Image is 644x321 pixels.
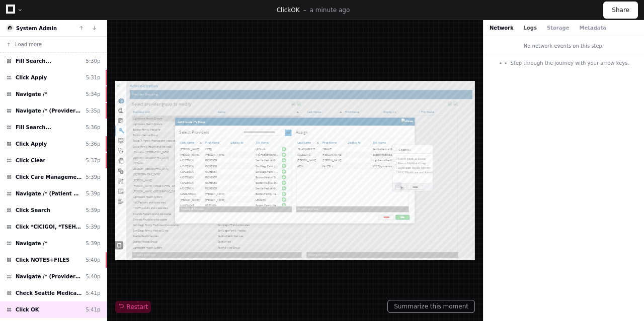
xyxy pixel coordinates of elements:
button: Logs [524,24,537,32]
button: Metadata [579,24,606,32]
span: ACHZENICK [146,187,176,194]
span: Last Name [146,135,187,143]
div: 5 [10,40,21,50]
span: Boston Medical Group [314,225,371,232]
span: ACEVEDO GOMEZ [408,174,451,182]
span: Fill Search... [16,124,51,131]
span: Click Search [16,206,50,214]
span: AKMOUCHE [146,275,176,282]
span: Seattle Medical Group [314,237,370,245]
span: RICHENER [202,199,228,207]
span: Click *CICIGOI, *TSEHAYNES [16,223,82,231]
span: Restart [118,303,148,311]
span: Last Name [408,135,449,143]
span: Display As [259,135,300,143]
img: 16.svg [7,25,14,32]
span: Boston Medical Group [314,212,371,220]
span: Navigate /* [16,90,47,98]
span: Boston Family Medicine [314,250,375,257]
span: VIETQ [202,149,216,157]
span: Lightbeam Health System [577,174,642,182]
div: 5:40p [86,273,101,280]
span: *BLACKWRIGHT [408,149,447,157]
span: Select Providers [143,109,211,121]
span: ACHZENICK [146,225,176,232]
span: Step through the journey with your arrow keys. [510,59,629,67]
span: TIN Name [577,135,611,143]
span: WELTY [464,174,507,182]
input: Boston Medical Group [623,180,630,187]
span: ACCESS INC [408,162,437,169]
div: Filter TIN Name [359,135,366,143]
button: Restart [115,301,151,313]
span: Click Apply [16,74,47,81]
div: 5:39p [86,206,101,214]
span: Boston Family Medicine [314,275,375,282]
div: 5:39p [86,190,101,197]
span: Click OK [16,306,39,313]
span: ACHZENICK [146,174,176,182]
span: FIDEL F [202,250,245,257]
span: RICHENER [202,237,228,245]
span: SABREE [464,162,507,169]
span: Click NOTES+FILES [16,256,69,264]
span: Seattle Medical Group [314,174,370,182]
span: Click Apply [16,140,47,148]
button: Storage [547,24,569,32]
span: ROTONEA [202,275,227,282]
span: LB South [314,149,338,157]
span: RICHENER [202,174,228,182]
span: ACEVEDO GOMEZ [146,162,189,169]
div: 5:36p [86,124,101,131]
div: 5:39p [86,240,101,247]
div: Add Provider To Group [139,86,213,99]
span: Boston Medical Group [577,162,633,169]
div: 5:34p [86,90,101,98]
span: *GRANT [464,149,484,157]
div: 5:37p [86,157,101,164]
span: Assign [405,109,432,121]
span: RJ VINSON [202,262,245,270]
input: Submit [380,109,395,124]
span: San Diego Family Practice and Associates [314,199,418,207]
span: Check Seattle Medical Group [16,289,82,297]
button: Summarize this moment [387,300,475,313]
span: Click Clear [16,157,45,164]
span: RICHENER [202,212,228,220]
button: Share [603,2,638,19]
span: Click [277,7,291,14]
div: No network events on this step. [484,36,644,56]
span: Navigate /* (Provider Roster) [16,107,82,115]
div: 5:30p [86,57,101,65]
input: NYC Physicians and Associates [623,200,630,207]
span: RICHENER [202,187,228,194]
span: Navigate /* [16,240,47,247]
span: Load more [15,41,42,48]
span: ACHZENICK [146,212,176,220]
span: Showing all 840 rows [144,281,202,293]
div: 5:36p [86,140,101,148]
img: logo-no-text.svg [3,5,23,13]
span: AECK [408,187,421,194]
span: ACHZENICK [146,199,176,207]
div: 5:35p [86,107,101,115]
span: Display As [521,135,562,143]
input: Lightbeam Health System [623,190,630,197]
span: ACEVEDO GOMEZ [146,149,189,157]
div: 5:41p [86,289,101,297]
span: ACHZENICK [146,237,176,245]
input: Seattle Medical Group [623,170,630,177]
button: Network [490,24,514,32]
span: Fill Search... [16,57,51,65]
span: AITCH-ELLIS [146,262,189,270]
span: OK [291,7,299,14]
span: Seattle Medical Group [577,149,632,157]
span: Click Care Management [16,173,82,181]
span: WELTY [202,162,245,169]
span: Navigate /* (Patient Search) [16,190,82,197]
a: System Admin [16,26,57,31]
div: 5:31p [86,74,101,81]
span: First Name [464,135,506,143]
div: 5:39p [86,173,101,181]
input: (Select All) [623,150,630,157]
